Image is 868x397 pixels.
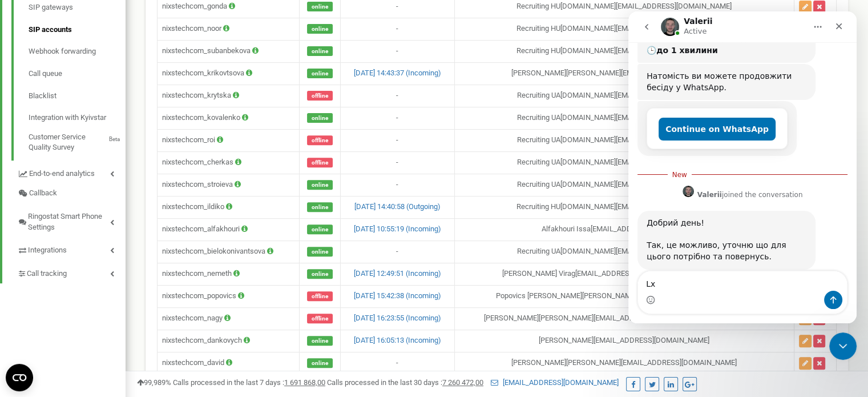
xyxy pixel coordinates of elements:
[442,378,483,387] u: 7 260 472,00
[307,2,333,11] span: online
[628,11,857,323] iframe: To enrich screen reader interactions, please activate Accessibility in Grammarly extension settings
[158,129,300,151] td: nixstechcom_roi
[307,269,333,279] span: online
[454,174,794,196] td: Recruiting UA [DOMAIN_NAME][EMAIL_ADDRESS][DOMAIN_NAME]
[829,332,857,360] iframe: To enrich screen reader interactions, please activate Accessibility in Grammarly extension settings
[307,180,333,190] span: online
[29,41,126,63] a: Webhook forwarding
[284,378,325,387] u: 1 691 868,00
[341,129,454,151] td: -
[454,40,794,62] td: Recruiting HU [DOMAIN_NAME][EMAIL_ADDRESS][DOMAIN_NAME]
[29,107,126,129] a: Integration with Kyivstar
[307,314,333,323] span: offline
[454,62,794,85] td: [PERSON_NAME] [PERSON_NAME][EMAIL_ADDRESS][DOMAIN_NAME]
[27,268,67,279] span: Call tracking
[307,46,333,56] span: online
[17,237,126,260] a: Integrations
[17,260,126,284] a: Call tracking
[307,336,333,346] span: online
[158,174,300,196] td: nixstechcom_stroieva
[341,40,454,62] td: -
[307,247,333,256] span: online
[354,269,441,278] a: [DATE] 12:49:51 (Incoming)
[29,63,126,85] a: Call queue
[341,151,454,174] td: -
[454,263,794,285] td: [PERSON_NAME] Virag [EMAIL_ADDRESS][PERSON_NAME][DOMAIN_NAME]
[158,285,300,307] td: nixstechcom_popovics
[158,151,300,174] td: nixstechcom_cherkas
[454,285,794,307] td: Popovics [PERSON_NAME] [PERSON_NAME][EMAIL_ADDRESS][DOMAIN_NAME]
[341,352,454,374] td: -
[158,85,300,107] td: nixstechcom_krytska
[341,107,454,129] td: -
[341,18,454,40] td: -
[354,291,441,300] a: [DATE] 15:42:38 (Incoming)
[307,24,333,34] span: online
[454,107,794,129] td: Recruiting UA [DOMAIN_NAME][EMAIL_ADDRESS][DOMAIN_NAME]
[137,378,171,387] span: 99,989%
[307,69,333,78] span: online
[341,174,454,196] td: -
[307,158,333,167] span: offline
[454,240,794,263] td: Recruiting UA [DOMAIN_NAME][EMAIL_ADDRESS][DOMAIN_NAME]
[354,336,441,344] a: [DATE] 16:05:13 (Incoming)
[29,129,126,153] a: Customer Service Quality SurveyBeta
[307,291,333,301] span: offline
[307,135,333,145] span: offline
[29,169,95,179] span: End-to-end analytics
[307,113,333,123] span: online
[17,161,126,184] a: End-to-end analytics
[158,330,300,352] td: nixstechcom_dankovych
[158,107,300,129] td: nixstechcom_kovalenko
[307,358,333,368] span: online
[158,218,300,240] td: nixstechcom_alfakhouri
[158,40,300,62] td: nixstechcom_subanbekova
[454,129,794,151] td: Recruiting UA [DOMAIN_NAME][EMAIL_ADDRESS][DOMAIN_NAME]
[341,85,454,107] td: -
[158,62,300,85] td: nixstechcom_krikovtsova
[454,85,794,107] td: Recruiting UA [DOMAIN_NAME][EMAIL_ADDRESS][DOMAIN_NAME]
[29,19,126,41] a: SIP accounts
[307,91,333,101] span: offline
[307,202,333,212] span: online
[158,263,300,285] td: nixstechcom_nemeth
[341,240,454,263] td: -
[354,314,441,322] a: [DATE] 16:23:55 (Incoming)
[158,18,300,40] td: nixstechcom_noor
[29,188,57,199] span: Callback
[454,330,794,352] td: [PERSON_NAME] [EMAIL_ADDRESS][DOMAIN_NAME]
[454,151,794,174] td: Recruiting UA [DOMAIN_NAME][EMAIL_ADDRESS][DOMAIN_NAME]
[354,202,441,211] a: [DATE] 14:40:58 (Outgoing)
[158,307,300,330] td: nixstechcom_nagy
[17,183,126,203] a: Callback
[354,69,441,77] a: [DATE] 14:43:37 (Incoming)
[454,218,794,240] td: Alfakhouri Issa [EMAIL_ADDRESS][DOMAIN_NAME]
[454,307,794,330] td: [PERSON_NAME] [PERSON_NAME][EMAIL_ADDRESS][PERSON_NAME][DOMAIN_NAME]
[454,352,794,374] td: [PERSON_NAME] [PERSON_NAME][EMAIL_ADDRESS][DOMAIN_NAME]
[28,245,67,256] span: Integrations
[158,240,300,263] td: nixstechcom_bielokonivantsova
[158,196,300,218] td: nixstechcom_ildiko
[491,378,619,387] a: [EMAIL_ADDRESS][DOMAIN_NAME]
